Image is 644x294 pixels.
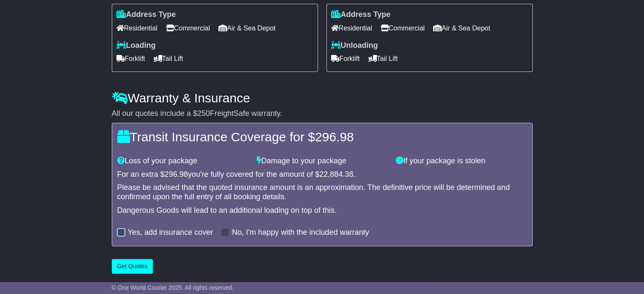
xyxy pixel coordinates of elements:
[117,130,527,144] h4: Transit Insurance Coverage for $
[113,157,252,166] div: Loss of your package
[116,10,176,19] label: Address Type
[392,157,531,166] div: If your package is stolen
[315,130,354,144] span: 296.98
[128,228,213,237] label: Yes, add insurance cover
[368,52,398,65] span: Tail Lift
[154,52,183,65] span: Tail Lift
[117,170,527,179] div: For an extra $ you're fully covered for the amount of $ .
[166,22,210,35] span: Commercial
[319,170,353,179] span: 22,884.38
[112,91,533,105] h4: Warranty & Insurance
[112,284,234,291] span: © One World Courier 2025. All rights reserved.
[218,22,276,35] span: Air & Sea Depot
[116,41,156,50] label: Loading
[232,228,369,237] label: No, I'm happy with the included warranty
[165,170,188,179] span: 296.98
[331,41,378,50] label: Unloading
[331,10,391,19] label: Address Type
[116,52,145,65] span: Forklift
[331,22,372,35] span: Residential
[117,183,527,201] div: Please be advised that the quoted insurance amount is an approximation. The definitive price will...
[433,22,490,35] span: Air & Sea Depot
[381,22,425,35] span: Commercial
[252,157,392,166] div: Damage to your package
[112,109,533,118] div: All our quotes include a $ FreightSafe warranty.
[331,52,360,65] span: Forklift
[117,206,527,215] div: Dangerous Goods will lead to an additional loading on top of this.
[112,259,153,274] button: Get Quotes
[116,22,158,35] span: Residential
[197,109,210,118] span: 250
